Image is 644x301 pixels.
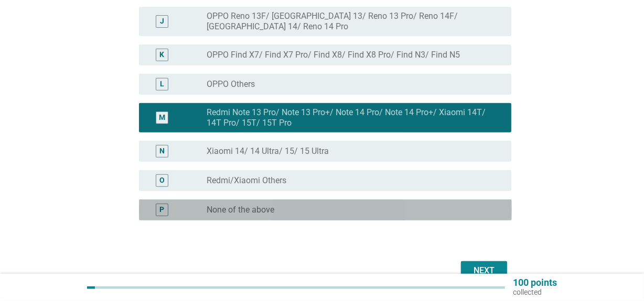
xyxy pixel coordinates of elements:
[207,175,286,186] label: Redmi/Xiaomi Others
[159,175,165,186] div: O
[207,107,495,128] label: Redmi Note 13 Pro/ Note 13 Pro+/ Note 14 Pro/ Note 14 Pro+/ Xiaomi 14T/ 14T Pro/ 15T/ 15T Pro
[159,113,165,124] div: M
[159,205,164,216] div: P
[207,205,274,215] label: None of the above
[207,79,255,90] label: OPPO Others
[160,79,164,90] div: L
[207,146,329,157] label: Xiaomi 14/ 14 Ultra/ 15/ 15 Ultra
[513,287,557,297] p: collected
[159,146,165,157] div: N
[461,261,507,280] button: Next
[160,16,164,27] div: J
[159,50,164,61] div: K
[513,278,557,287] p: 100 points
[469,264,499,277] div: Next
[207,50,460,60] label: OPPO Find X7/ Find X7 Pro/ Find X8/ Find X8 Pro/ Find N3/ Find N5
[207,11,495,32] label: OPPO Reno 13F/ [GEOGRAPHIC_DATA] 13/ Reno 13 Pro/ Reno 14F/ [GEOGRAPHIC_DATA] 14/ Reno 14 Pro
